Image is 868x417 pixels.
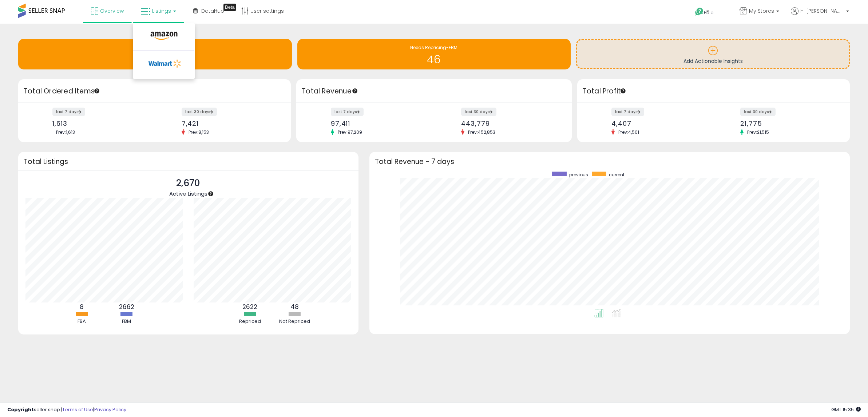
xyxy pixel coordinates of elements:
label: last 7 days [52,108,85,116]
h3: Total Ordered Items [24,86,285,96]
div: 443,779 [461,120,559,127]
h3: Total Listings [24,159,353,164]
div: FBA [60,318,104,325]
span: current [609,172,625,178]
h1: 2662 [22,53,288,65]
h3: Total Revenue - 7 days [375,159,844,164]
div: Tooltip anchor [207,191,214,197]
div: Tooltip anchor [352,88,358,94]
span: Active Listings [169,190,207,197]
a: FBM 2662 [18,39,292,69]
span: Prev: 4,501 [615,129,643,135]
div: 4,407 [611,120,708,127]
b: 48 [290,302,299,311]
div: Repriced [228,318,272,325]
label: last 30 days [182,108,217,116]
span: Prev: 97,209 [334,129,366,135]
h3: Total Profit [583,86,844,96]
span: My Stores [749,7,774,15]
label: last 7 days [611,108,644,116]
span: Prev: 1,613 [52,129,79,135]
div: Tooltip anchor [94,88,100,94]
span: Prev: 452,853 [464,129,499,135]
i: Get Help [695,7,704,16]
label: last 30 days [740,108,776,116]
span: Prev: 8,153 [185,129,213,135]
span: previous [569,172,588,178]
div: FBM [105,318,148,325]
div: Tooltip anchor [223,4,236,11]
h1: 46 [301,53,567,65]
div: 1,613 [52,120,149,127]
a: Add Actionable Insights [577,40,849,68]
div: 7,421 [182,120,278,127]
span: Hi [PERSON_NAME] [800,7,844,15]
span: Needs Repricing-FBM [410,44,457,51]
a: Needs Repricing-FBM 46 [297,39,571,69]
h3: Total Revenue [302,86,566,96]
a: Hi [PERSON_NAME] [791,7,849,24]
span: DataHub [201,7,224,15]
span: Listings [152,7,171,15]
label: last 30 days [461,108,496,116]
label: last 7 days [331,108,364,116]
div: 21,775 [740,120,837,127]
b: 2662 [119,302,134,311]
div: Tooltip anchor [620,88,626,94]
span: Add Actionable Insights [683,57,743,65]
a: Help [689,2,728,24]
b: 8 [80,302,84,311]
b: 2622 [242,302,257,311]
p: 2,670 [169,176,207,190]
span: Overview [100,7,124,15]
span: Prev: 21,515 [744,129,773,135]
div: Not Repriced [273,318,317,325]
div: 97,411 [331,120,429,127]
span: Help [704,9,714,16]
